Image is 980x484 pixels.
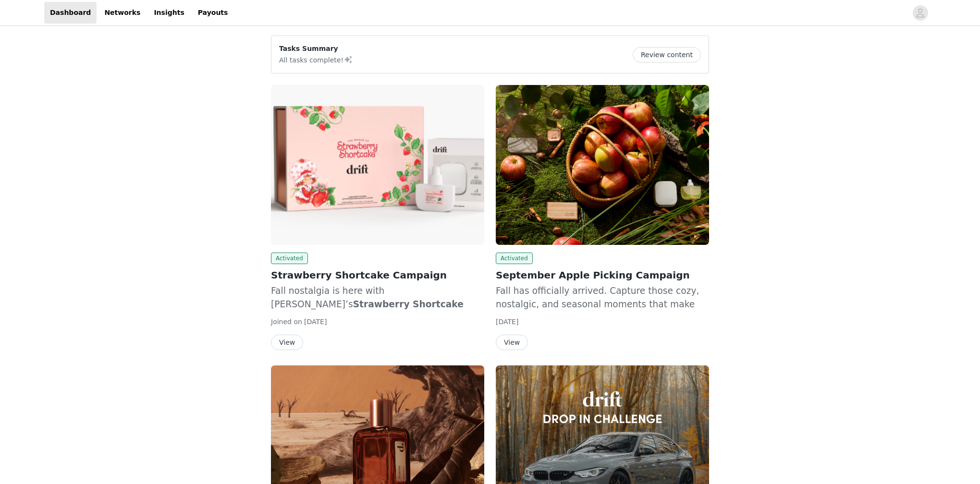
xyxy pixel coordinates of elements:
img: Drift [271,85,484,245]
span: Fall has officially arrived. Capture those cozy, nostalgic, and seasonal moments that make autumn... [496,286,699,323]
h2: Strawberry Shortcake Campaign [271,268,484,282]
button: View [271,335,303,350]
a: Payouts [192,2,234,24]
button: View [496,335,528,350]
span: Activated [271,253,308,264]
span: Activated [496,253,533,264]
span: Joined on [271,318,302,326]
a: View [271,339,303,346]
p: All tasks complete! [279,54,353,65]
p: Tasks Summary [279,44,353,54]
a: Networks [98,2,146,24]
a: Dashboard [44,2,97,24]
span: Fall nostalgia is here with [PERSON_NAME]’s . Inspired by the iconic Strawberry Shortcake dolls a... [271,286,483,430]
img: Drift [496,85,709,245]
h2: September Apple Picking Campaign [496,268,709,282]
strong: Strawberry Shortcake Home Scent Diffuser Gift Set [271,299,464,323]
span: [DATE] [304,318,327,326]
div: avatar [916,5,925,21]
button: Review content [633,47,701,62]
a: View [496,339,528,346]
span: [DATE] [496,318,518,326]
a: Insights [148,2,190,24]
